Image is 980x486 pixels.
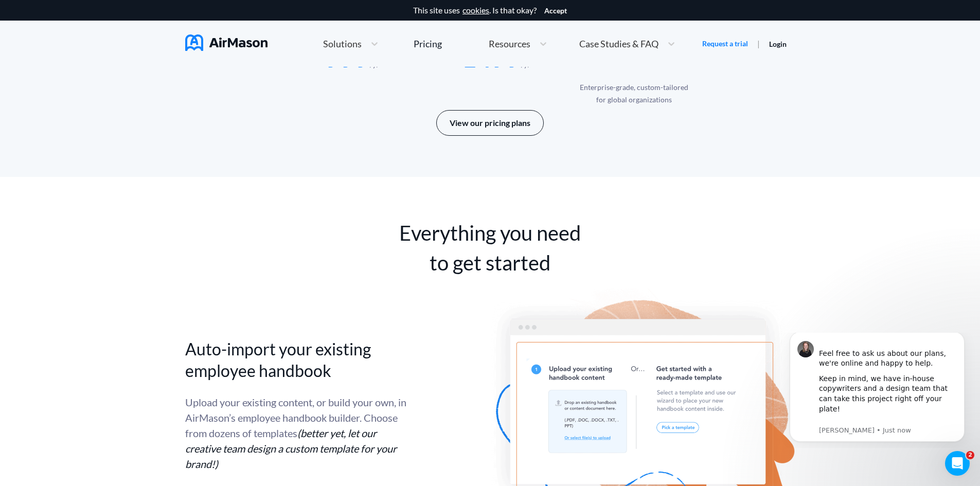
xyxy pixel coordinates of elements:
span: Case Studies & FAQ [579,39,658,48]
span: (better yet, let our creative team design a custom template for your brand!) [185,427,397,470]
a: cookies [462,6,489,15]
div: Pricing [414,39,442,48]
div: Keep in mind, we have in-house copywriters and a design team that can take this project right off... [45,41,183,92]
h2: Auto-import your existing employee handbook [185,338,406,382]
span: | [757,39,760,48]
span: 2 [966,451,974,459]
iframe: Intercom notifications message [774,333,980,448]
a: Login [769,40,787,48]
div: Upload your existing content, or build your own, in AirMason’s employee handbook builder. Choose ... [185,394,406,472]
p: Message from Holly, sent Just now [45,93,183,102]
span: Resources [489,39,530,48]
iframe: Intercom live chat [945,451,970,476]
div: Feel free to ask us about our plans, we're online and happy to help. [45,6,183,36]
div: Everything you need to get started [396,218,585,278]
img: Profile image for Holly [23,8,40,25]
img: AirMason Logo [185,34,268,51]
button: Accept cookies [544,7,567,15]
div: Enterprise-grade, custom-tailored for global organizations [576,81,691,106]
a: Request a trial [702,39,748,49]
button: View our pricing plans [436,110,544,136]
span: Solutions [323,39,362,48]
a: Pricing [414,34,442,53]
div: Message content [45,6,183,92]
